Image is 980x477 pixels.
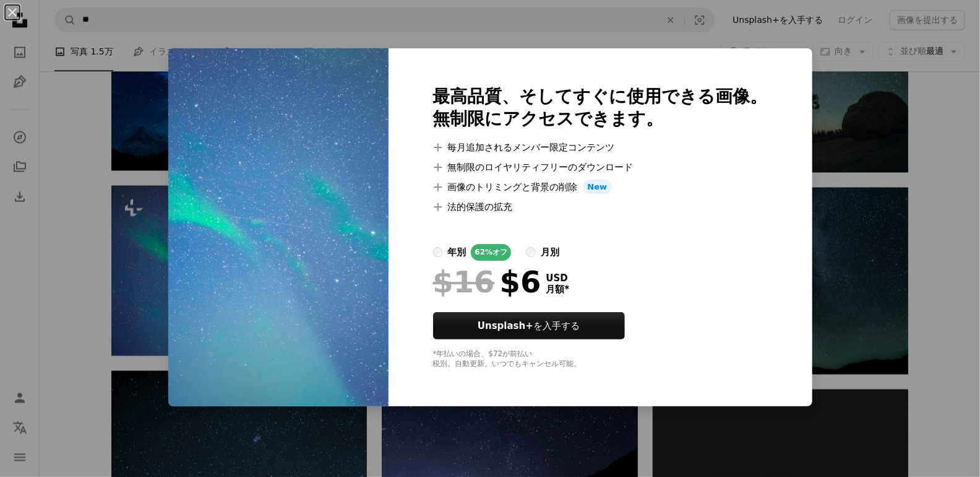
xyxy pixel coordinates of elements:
[471,244,511,261] div: 62% オフ
[168,48,389,407] img: premium_photo-1675098654728-ad113d7db26e
[433,266,541,298] div: $6
[433,160,768,175] li: 無制限のロイヤリティフリーのダウンロード
[433,180,768,195] li: 画像のトリミングと背景の削除
[583,180,612,195] span: New
[433,140,768,155] li: 毎月追加されるメンバー限定コンテンツ
[447,245,466,260] div: 年別
[433,199,768,214] li: 法的保護の拡充
[546,273,570,284] span: USD
[433,312,625,339] button: Unsplash+を入手する
[433,266,495,298] span: $16
[433,349,768,369] div: *年払いの場合、 $72 が前払い 税別。自動更新。いつでもキャンセル可能。
[433,247,443,257] input: 年別62%オフ
[433,85,768,130] h2: 最高品質、そしてすぐに使用できる画像。 無制限にアクセスできます。
[541,245,559,260] div: 月別
[478,320,533,331] strong: Unsplash+
[526,247,536,257] input: 月別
